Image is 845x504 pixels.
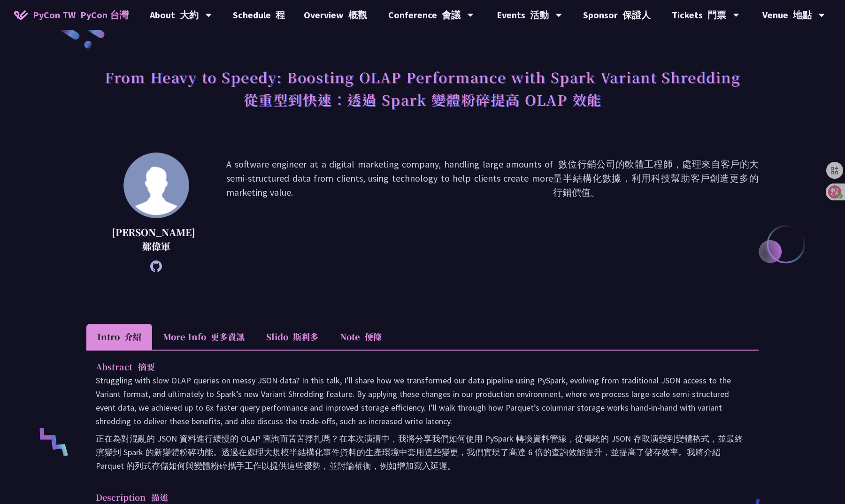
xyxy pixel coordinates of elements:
[142,239,170,253] font: 鄭偉軍
[793,9,812,21] font: 地點
[348,9,367,21] font: 概觀
[152,324,255,350] li: More Info
[553,158,759,198] font: 數位行銷公司的軟體工程師，處理來自客戶的大量半結構化數據，利用科技幫助客戶創造更多的行銷價值。
[707,9,726,21] font: 門票
[5,3,138,27] a: PyCon TW PyCon 台灣
[96,490,730,504] p: Description
[96,360,730,374] p: Abstract
[293,330,318,343] font: 斯利多
[180,9,199,21] font: 大約
[244,89,602,110] font: 從重型到快速：透過 Spark 變體粉碎提高 OLAP 效能
[530,9,549,21] font: 活動
[151,491,168,503] font: 描述
[276,9,285,21] font: 程
[80,9,129,21] font: PyCon 台灣
[226,157,759,267] p: A software engineer at a digital marketing company, handling large amounts of semi-structured dat...
[110,225,203,253] p: [PERSON_NAME]
[255,324,329,350] li: Slido
[96,374,749,476] p: Struggling with slow OLAP queries on messy JSON data? In this talk, I’ll share how we transformed...
[124,330,141,343] font: 介紹
[33,8,129,22] span: PyCon TW
[442,9,461,21] font: 會議
[329,324,392,350] li: Note
[14,10,28,20] img: Home icon of PyCon TW 2025
[105,63,740,117] h1: From Heavy to Speedy: Boosting OLAP Performance with Spark Variant Shredding
[622,9,651,21] font: 保證人
[365,330,382,343] font: 便條
[123,153,189,218] img: Wei Jun Cheng
[96,433,743,471] font: 正在為對混亂的 JSON 資料進行緩慢的 OLAP 查詢而苦苦掙扎嗎？在本次演講中，我將分享我們如何使用 PySpark 轉換資料管線，從傳統的 JSON 存取演變到變體格式，並最終演變到 Sp...
[86,324,152,350] li: Intro
[138,360,155,373] font: 摘要
[211,330,245,343] font: 更多資訊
